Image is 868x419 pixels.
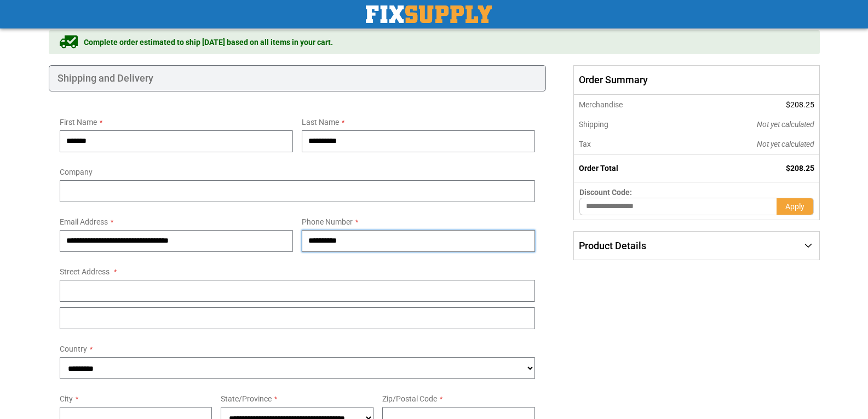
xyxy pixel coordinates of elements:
[366,5,492,23] img: Fix Industrial Supply
[60,118,97,127] span: First Name
[382,394,437,403] span: Zip/Postal Code
[366,5,492,23] a: store logo
[786,100,814,109] span: $208.25
[579,120,608,129] span: Shipping
[60,168,93,176] span: Company
[60,267,110,276] span: Street Address
[579,188,632,197] span: Discount Code:
[60,345,87,353] span: Country
[579,240,646,251] span: Product Details
[60,217,108,226] span: Email Address
[302,217,353,226] span: Phone Number
[579,164,618,173] strong: Order Total
[60,394,73,403] span: City
[786,164,814,173] span: $208.25
[574,95,683,114] th: Merchandise
[757,140,814,148] span: Not yet calculated
[574,134,683,154] th: Tax
[49,65,547,91] div: Shipping and Delivery
[221,394,272,403] span: State/Province
[785,202,804,211] span: Apply
[777,198,814,215] button: Apply
[302,118,339,127] span: Last Name
[84,37,333,48] span: Complete order estimated to ship [DATE] based on all items in your cart.
[757,120,814,129] span: Not yet calculated
[573,65,819,95] span: Order Summary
